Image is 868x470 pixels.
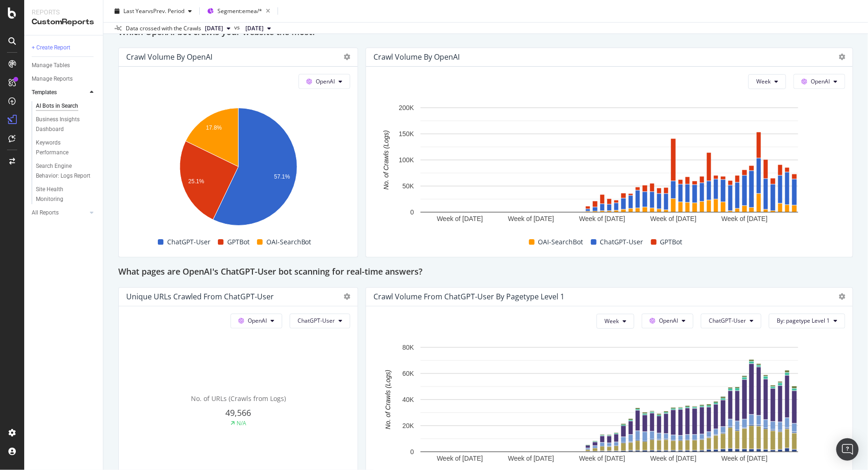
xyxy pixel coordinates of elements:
[402,182,414,190] text: 50K
[748,74,786,89] button: Week
[118,48,358,257] div: Crawl Volume by OpenAIOpenAIA chart.ChatGPT-UserGPTBotOAI-SearchBot
[188,179,204,185] text: 25.1%
[118,265,853,280] div: What pages are OpenAI's ChatGPT-User bot scanning for real-time answers?
[373,103,846,234] svg: A chart.
[402,422,414,429] text: 20K
[399,156,414,164] text: 100K
[298,317,335,325] span: ChatGPT-User
[242,23,275,34] button: [DATE]
[437,215,483,223] text: Week of [DATE]
[709,317,746,325] span: ChatGPT-User
[579,455,625,463] text: Week of [DATE]
[579,215,625,223] text: Week of [DATE]
[604,317,619,325] span: Week
[227,236,250,248] span: GPTBot
[811,77,830,85] span: OpenAI
[660,236,683,248] span: GPTBot
[36,101,78,111] div: AI Bots in Search
[290,314,350,329] button: ChatGPT-User
[36,138,88,158] div: Keywords Performance
[777,317,830,325] span: By: pagetype Level 1
[793,74,845,89] button: OpenAI
[600,236,644,248] span: ChatGPT-User
[231,314,282,329] button: OpenAI
[126,24,201,33] div: Data crossed with the Crawls
[206,124,222,131] text: 17.8%
[508,455,554,463] text: Week of [DATE]
[756,77,771,85] span: Week
[651,455,697,463] text: Week of [DATE]
[32,88,57,97] div: Templates
[118,265,422,280] h2: What pages are OpenAI's ChatGPT-User bot scanning for real-time answers?
[148,7,184,15] span: vs Prev. Period
[32,17,95,28] div: CustomReports
[36,115,89,134] div: Business Insights Dashboard
[111,4,196,19] button: Last YearvsPrev. Period
[237,419,246,427] div: N/A
[123,7,148,15] span: Last Year
[437,455,483,463] text: Week of [DATE]
[659,317,678,325] span: OpenAI
[382,131,390,190] text: No. of Crawls (Logs)
[32,7,95,17] div: Reports
[597,314,634,329] button: Week
[191,394,286,403] span: No. of URLs (Crawls from Logs)
[32,61,96,70] a: Manage Tables
[399,130,414,138] text: 150K
[32,74,96,84] a: Manage Reports
[32,208,87,218] a: All Reports
[316,77,335,85] span: OpenAI
[217,7,262,15] span: Segment: emea/*
[36,185,96,204] a: Site Health Monitoring
[36,185,88,204] div: Site Health Monitoring
[701,314,761,329] button: ChatGPT-User
[201,23,234,34] button: [DATE]
[366,48,853,257] div: Crawl Volume by OpenAIWeekOpenAIA chart.OAI-SearchBotChatGPT-UserGPTBot
[126,52,212,62] div: Crawl Volume by OpenAI
[298,74,350,89] button: OpenAI
[32,43,70,53] div: + Create Report
[373,52,460,62] div: Crawl Volume by OpenAI
[32,74,73,84] div: Manage Reports
[205,24,223,33] span: 2025 Oct. 8th
[722,215,768,223] text: Week of [DATE]
[836,438,859,461] div: Open Intercom Messenger
[32,61,70,70] div: Manage Tables
[274,173,290,180] text: 57.1%
[769,314,845,329] button: By: pagetype Level 1
[36,138,96,158] a: Keywords Performance
[167,236,210,248] span: ChatGPT-User
[411,448,414,456] text: 0
[642,314,693,329] button: OpenAI
[36,161,91,181] div: Search Engine Behavior: Logs Report
[402,370,414,377] text: 60K
[373,292,564,301] div: Crawl Volume from ChatGPT-User by pagetype Level 1
[402,344,414,351] text: 80K
[384,370,392,430] text: No. of Crawls (Logs)
[32,43,96,53] a: + Create Report
[32,208,59,218] div: All Reports
[36,161,96,181] a: Search Engine Behavior: Logs Report
[651,215,697,223] text: Week of [DATE]
[225,407,251,418] span: 49,566
[402,396,414,403] text: 40K
[411,208,414,216] text: 0
[32,88,87,97] a: Templates
[36,101,96,111] a: AI Bots in Search
[126,103,351,234] svg: A chart.
[722,455,768,463] text: Week of [DATE]
[126,292,274,301] div: Unique URLs Crawled from ChatGPT-User
[234,23,242,32] span: vs
[248,317,267,325] span: OpenAI
[245,24,264,33] span: 2025 Feb. 28th
[508,215,554,223] text: Week of [DATE]
[36,115,96,134] a: Business Insights Dashboard
[538,236,583,248] span: OAI-SearchBot
[203,4,274,19] button: Segment:emea/*
[266,236,312,248] span: OAI-SearchBot
[399,104,414,111] text: 200K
